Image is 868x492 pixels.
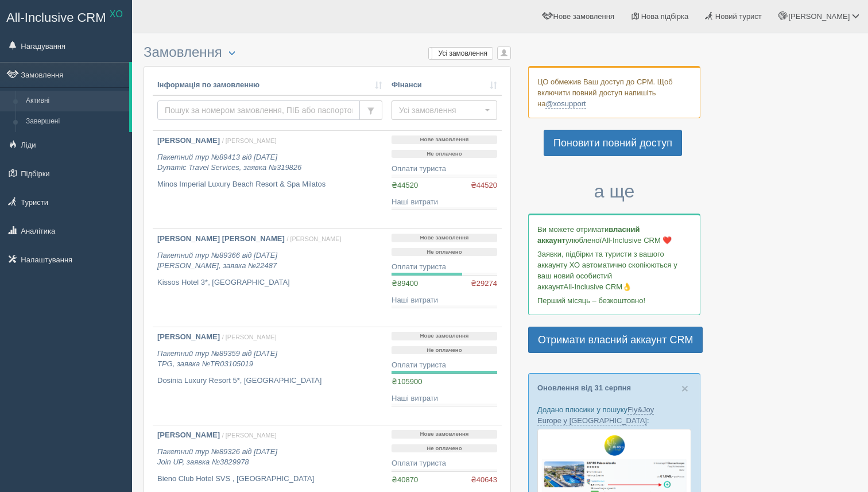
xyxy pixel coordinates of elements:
[537,295,691,306] p: Перший місяць – безкоштовно!
[157,349,277,369] i: Пакетний тур №89359 від [DATE] TPG, заявка №TR03105019
[157,80,382,91] a: Інформація по замовленню
[681,382,688,395] span: ×
[392,295,497,306] div: Наші витрати
[157,179,382,190] p: Minos Imperial Luxury Beach Resort & Spa Milatos
[715,12,762,21] span: Новий турист
[392,181,418,189] span: ₴44520
[537,225,640,245] b: власний аккаунт
[392,150,497,158] p: Не оплачено
[286,235,341,242] span: / [PERSON_NAME]
[537,383,631,392] a: Оновлення від 31 серпня
[392,346,497,355] p: Не оплачено
[788,12,850,21] span: [PERSON_NAME]
[392,377,422,386] span: ₴105900
[392,332,497,340] p: Нове замовлення
[392,475,418,484] span: ₴40870
[157,277,382,288] p: Kissos Hotel 3*, [GEOGRAPHIC_DATA]
[528,327,703,353] a: Отримати власний аккаунт CRM
[537,404,691,426] p: Додано плюсики у пошуку :
[399,104,482,116] span: Усі замовлення
[110,9,123,19] sup: XO
[392,458,497,469] div: Оплати туриста
[681,382,688,394] button: Close
[157,251,277,270] i: Пакетний тур №89366 від [DATE] [PERSON_NAME], заявка №22487
[602,236,672,245] span: All-Inclusive CRM ❤️
[471,180,497,191] span: ₴44520
[153,131,387,228] a: [PERSON_NAME] / [PERSON_NAME] Пакетний тур №89413 від [DATE]Dynamic Travel Services, заявка №3198...
[471,278,497,289] span: ₴29274
[392,135,497,144] p: Нове замовлення
[392,234,497,242] p: Нове замовлення
[392,80,497,91] a: Фінанси
[157,234,285,243] b: [PERSON_NAME] [PERSON_NAME]
[429,48,493,59] label: Усі замовлення
[392,248,497,257] p: Не оплачено
[21,91,129,111] a: Активні
[157,474,382,485] p: Bieno Club Hotel SVS , [GEOGRAPHIC_DATA]
[392,444,497,453] p: Не оплачено
[153,229,387,327] a: [PERSON_NAME] [PERSON_NAME] / [PERSON_NAME] Пакетний тур №89366 від [DATE][PERSON_NAME], заявка №...
[392,360,497,371] div: Оплати туриста
[222,334,277,340] span: / [PERSON_NAME]
[157,375,382,386] p: Dosinia Luxury Resort 5*, [GEOGRAPHIC_DATA]
[537,224,691,246] p: Ви можете отримати улюбленої
[545,99,586,109] a: @xosupport
[6,10,106,25] span: All-Inclusive CRM
[528,181,700,202] h3: а ще
[392,279,418,288] span: ₴89400
[641,12,689,21] span: Нова підбірка
[144,45,511,60] h3: Замовлення
[564,282,632,291] span: All-Inclusive CRM👌
[157,100,360,120] input: Пошук за номером замовлення, ПІБ або паспортом туриста
[553,12,614,21] span: Нове замовлення
[157,153,301,172] i: Пакетний тур №89413 від [DATE] Dynamic Travel Services, заявка №319826
[222,432,277,439] span: / [PERSON_NAME]
[392,262,497,273] div: Оплати туриста
[1,1,131,32] a: All-Inclusive CRM XO
[392,100,497,120] button: Усі замовлення
[392,164,497,175] div: Оплати туриста
[157,332,220,341] b: [PERSON_NAME]
[157,431,220,439] b: [PERSON_NAME]
[537,405,654,425] a: Fly&Joy Europe у [GEOGRAPHIC_DATA]
[222,137,277,144] span: / [PERSON_NAME]
[153,327,387,425] a: [PERSON_NAME] / [PERSON_NAME] Пакетний тур №89359 від [DATE]TPG, заявка №TR03105019 Dosinia Luxur...
[544,130,682,156] a: Поновити повний доступ
[537,249,691,292] p: Заявки, підбірки та туристи з вашого аккаунту ХО автоматично скопіюються у ваш новий особистий ак...
[471,475,497,486] span: ₴40643
[157,447,277,467] i: Пакетний тур №89326 від [DATE] Join UP, заявка №3829978
[392,430,497,439] p: Нове замовлення
[157,136,220,145] b: [PERSON_NAME]
[21,111,129,132] a: Завершені
[528,66,700,118] div: ЦО обмежив Ваш доступ до СРМ. Щоб включити повний доступ напишіть на
[392,393,497,404] div: Наші витрати
[392,197,497,208] div: Наші витрати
